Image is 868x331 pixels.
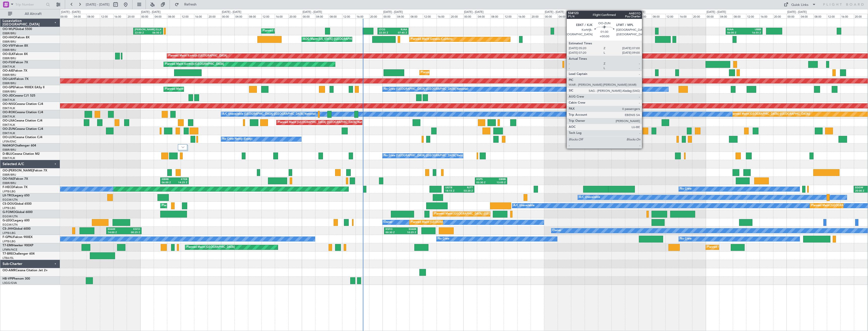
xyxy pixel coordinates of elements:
div: 08:00 [167,14,180,18]
a: EBKT/KJK [3,123,15,127]
div: UGTB [445,186,459,190]
div: 20:00 [611,14,625,18]
a: N604GFChallenger 604 [3,144,36,147]
div: [DATE] - [DATE] [464,10,483,14]
div: 00:00 [544,14,557,18]
a: EBBR/BRU [3,173,16,177]
div: 04:00 [800,14,813,18]
a: G-LEGCLegacy 600 [3,219,30,222]
span: F-GPNJ [3,236,13,239]
div: Quick Links [791,3,808,8]
button: All Aircraft [6,10,55,18]
a: EGGW/LTN [3,223,18,227]
a: OO-ELKFalcon 8X [3,53,28,56]
div: A/C Unavailable [579,194,600,201]
div: 08:00 [410,14,423,18]
div: 16:00 [840,14,854,18]
div: Planned Maint [GEOGRAPHIC_DATA] ([GEOGRAPHIC_DATA]) [730,110,810,118]
span: OO-[PERSON_NAME] [3,169,33,172]
div: 12:00 [827,14,840,18]
button: Quick Links [781,1,819,9]
div: [DATE] - [DATE] [626,10,645,14]
input: Trip Number [15,1,44,8]
div: 12:00 [504,14,517,18]
div: No Crew [680,235,692,243]
a: OO-LXACessna Citation CJ4 [3,119,42,122]
div: 20:00 [288,14,302,18]
a: EBKT/KJK [3,115,15,118]
a: OO-ROKCessna Citation CJ4 [3,111,43,114]
div: 16:00 [679,14,692,18]
div: ELLX [148,28,161,32]
div: KSFO [124,228,140,231]
div: 16:00 [275,14,288,18]
a: T7-EMIHawker 900XP [3,244,33,247]
div: 20:00 [208,14,221,18]
a: CS-JHHGlobal 6000 [3,227,31,230]
a: OO-FAEFalcon 7X [3,177,28,180]
div: 10:25 Z [401,231,416,234]
div: 12:00 [585,14,598,18]
div: 12:00 [746,14,759,18]
div: 04:00 [719,14,733,18]
div: KSFO [386,228,401,231]
span: OO-LAH [3,78,15,81]
div: Owner [384,219,392,226]
div: Planned Maint [GEOGRAPHIC_DATA] ([GEOGRAPHIC_DATA]) [434,210,514,218]
div: 08:00 [571,14,584,18]
span: G-FOMO [3,211,15,214]
img: arrow-gray.svg [181,146,184,148]
a: LTBA/ISL [3,256,14,260]
a: F-HECDFalcon 7X [3,186,28,189]
span: [DATE] - [DATE] [86,2,110,7]
a: EBBR/BRU [3,48,16,52]
a: EBBR/BRU [3,81,16,85]
span: HB-VPI [3,277,12,280]
div: 14:25 Z [174,181,187,185]
span: All Aircraft [13,12,53,16]
a: EBBR/BRU [3,56,16,60]
span: OO-AMR [3,269,16,272]
div: 12:00 [665,14,679,18]
span: T7-EMI [3,244,12,247]
div: RJAA [393,28,407,32]
div: 03:30 Z [476,181,491,185]
a: CS-DOUGlobal 6500 [3,202,32,205]
div: [DATE] - [DATE] [545,10,564,14]
div: 16:00 [598,14,611,18]
div: 12:00 [423,14,436,18]
span: OO-FAE [3,177,14,180]
div: 00:00 [140,14,154,18]
a: OO-GPEFalcon 900EX EASy II [3,86,44,89]
div: 18:15 Z [445,189,459,193]
span: F-HECD [3,186,14,189]
div: 20:00 [773,14,786,18]
a: EBBR/BRU [3,181,16,185]
div: 00:00 [221,14,234,18]
a: LX-TROLegacy 650 [3,194,30,197]
div: 12:00 [181,14,194,18]
div: 04:00 [154,14,167,18]
div: 06:00 Z [162,181,174,185]
div: KTEB [174,178,187,181]
a: F-GPNJFalcon 900EX [3,236,33,239]
div: 04:00 [396,14,410,18]
span: OO-LUX [3,136,14,139]
a: LFPB/LBG [3,231,16,235]
div: 16:00 [437,14,450,18]
span: T7-BRE [3,252,13,255]
div: Planned Maint [GEOGRAPHIC_DATA] ([GEOGRAPHIC_DATA]) [162,202,241,209]
a: D-IBLUCessna Citation M2 [3,153,40,156]
a: EBKT/KJK [3,106,15,110]
a: OO-[PERSON_NAME]Falcon 7X [3,169,47,172]
div: 06:00 Z [727,31,744,35]
span: OO-ROK [3,111,15,114]
div: 16:55 Z [744,31,761,35]
a: OO-WLPGlobal 5500 [3,28,32,31]
div: 00:00 [60,14,73,18]
div: Planned Maint Kortrijk-[GEOGRAPHIC_DATA] [168,52,227,60]
span: CS-JHH [3,227,13,230]
a: OO-HHOFalcon 8X [3,36,30,39]
div: RJTT [459,186,473,190]
div: 13:05 Z [491,181,506,185]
